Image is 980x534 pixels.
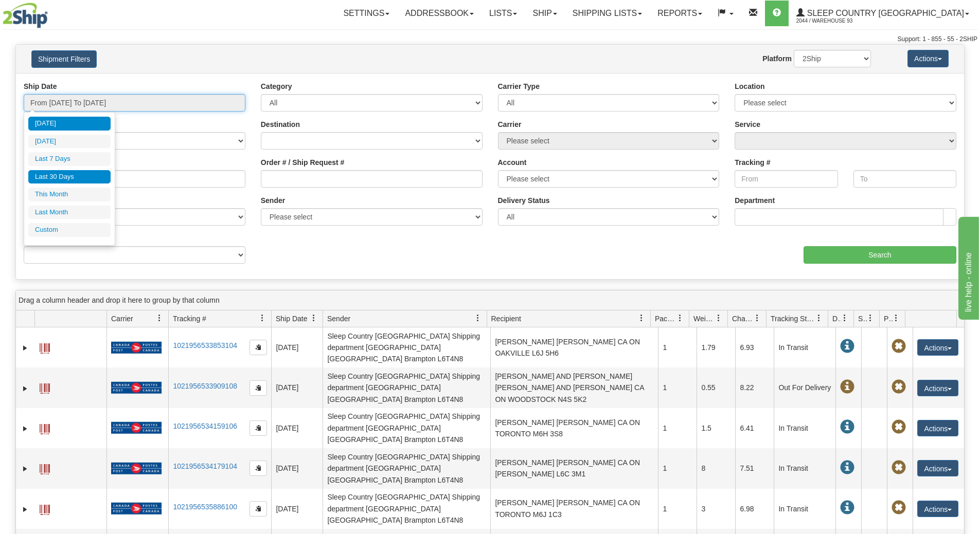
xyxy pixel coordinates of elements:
a: Charge filter column settings [749,309,766,327]
img: logo2044.jpg [3,3,48,28]
div: Support: 1 - 855 - 55 - 2SHIP [3,35,977,44]
td: 1 [658,448,697,488]
td: Sleep Country [GEOGRAPHIC_DATA] Shipping department [GEOGRAPHIC_DATA] [GEOGRAPHIC_DATA] Brampton ... [323,327,490,367]
span: Pickup Status [884,314,893,324]
li: This Month [28,188,111,201]
button: Actions [917,501,958,517]
img: 20 - Canada Post [111,341,162,354]
td: Sleep Country [GEOGRAPHIC_DATA] Shipping department [GEOGRAPHIC_DATA] [GEOGRAPHIC_DATA] Brampton ... [323,367,490,408]
button: Copy to clipboard [250,461,267,476]
td: [PERSON_NAME] [PERSON_NAME] CA ON TORONTO M6J 1C3 [490,489,658,529]
a: Shipping lists [565,1,650,26]
a: Carrier filter column settings [151,309,168,327]
a: 1021956534159106 [173,422,237,430]
a: Label [40,459,50,476]
td: [PERSON_NAME] [PERSON_NAME] CA ON [PERSON_NAME] L6C 3M1 [490,448,658,488]
label: Sender [261,195,285,206]
td: [PERSON_NAME] [PERSON_NAME] CA ON OAKVILLE L6J 5H6 [490,327,658,367]
span: Pickup Not Assigned [892,501,906,515]
img: 20 - Canada Post [111,462,162,475]
button: Shipment Filters [31,50,97,68]
input: From [735,170,838,188]
td: Out For Delivery [774,367,835,408]
label: Delivery Status [498,195,550,206]
button: Actions [917,380,958,396]
a: Label [40,419,50,436]
td: [PERSON_NAME] AND [PERSON_NAME] [PERSON_NAME] AND [PERSON_NAME] CA ON WOODSTOCK N4S 5K2 [490,367,658,408]
label: Department [735,195,775,206]
span: Pickup Not Assigned [892,339,906,354]
span: Weight [693,314,715,324]
a: Shipment Issues filter column settings [862,309,879,327]
td: 6.41 [735,408,774,448]
span: 2044 / Warehouse 93 [796,16,874,26]
button: Actions [917,420,958,436]
a: Expand [20,383,30,394]
td: 1 [658,489,697,529]
span: Tracking Status [771,314,815,324]
label: Ship Date [24,81,57,91]
a: Sender filter column settings [469,309,487,327]
span: Ship Date [276,314,307,324]
td: 1 [658,327,697,367]
li: [DATE] [28,117,111,131]
button: Actions [907,50,949,67]
a: Expand [20,464,30,474]
li: [DATE] [28,135,111,149]
td: 1 [658,408,697,448]
span: Packages [655,314,676,324]
label: Account [498,157,527,168]
span: In Transit [840,339,854,354]
td: 6.93 [735,327,774,367]
span: Pickup Not Assigned [892,380,906,394]
td: [PERSON_NAME] [PERSON_NAME] CA ON TORONTO M6H 3S8 [490,408,658,448]
button: Copy to clipboard [250,501,267,517]
a: Delivery Status filter column settings [836,309,853,327]
td: Sleep Country [GEOGRAPHIC_DATA] Shipping department [GEOGRAPHIC_DATA] [GEOGRAPHIC_DATA] Brampton ... [323,448,490,488]
li: Last 30 Days [28,170,111,184]
td: Sleep Country [GEOGRAPHIC_DATA] Shipping department [GEOGRAPHIC_DATA] [GEOGRAPHIC_DATA] Brampton ... [323,408,490,448]
span: Shipment Issues [858,314,867,324]
a: Tracking Status filter column settings [810,309,828,327]
span: Delivery Status [832,314,841,324]
div: live help - online [8,6,95,19]
span: Sender [327,314,350,324]
td: [DATE] [271,367,323,408]
li: Custom [28,223,111,237]
a: Label [40,500,50,517]
a: Recipient filter column settings [633,309,650,327]
button: Actions [917,460,958,476]
input: To [853,170,956,188]
label: Category [261,81,292,91]
span: Charge [732,314,754,324]
span: In Transit [840,420,854,434]
a: Pickup Status filter column settings [887,309,905,327]
label: Location [735,81,764,91]
a: Settings [335,1,397,26]
a: Sleep Country [GEOGRAPHIC_DATA] 2044 / Warehouse 93 [789,1,977,26]
div: grid grouping header [16,290,964,310]
span: Pickup Not Assigned [892,420,906,434]
a: Reports [650,1,710,26]
span: Pickup Not Assigned [892,461,906,475]
td: In Transit [774,408,835,448]
button: Copy to clipboard [250,340,267,355]
td: In Transit [774,448,835,488]
td: 8.22 [735,367,774,408]
a: Label [40,339,50,355]
label: Carrier Type [498,81,540,91]
td: [DATE] [271,489,323,529]
span: Tracking # [173,314,206,324]
a: 1021956533909108 [173,382,237,390]
img: 20 - Canada Post [111,381,162,394]
label: Carrier [498,119,522,130]
a: Weight filter column settings [710,309,727,327]
td: Sleep Country [GEOGRAPHIC_DATA] Shipping department [GEOGRAPHIC_DATA] [GEOGRAPHIC_DATA] Brampton ... [323,489,490,529]
td: 0.55 [697,367,735,408]
a: Expand [20,504,30,514]
li: Last 7 Days [28,152,111,166]
a: 1021956533853104 [173,341,237,349]
td: 6.98 [735,489,774,529]
button: Actions [917,339,958,356]
iframe: chat widget [956,214,979,319]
